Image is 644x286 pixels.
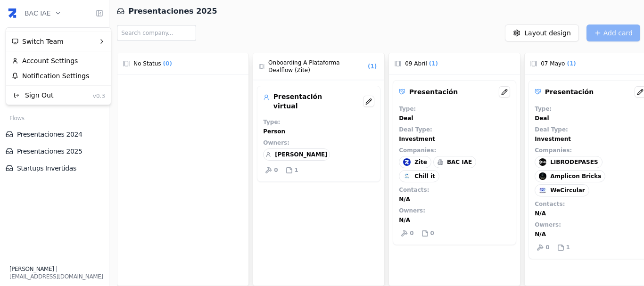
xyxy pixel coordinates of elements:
div: Sign Out [12,90,53,100]
div: v0.3 [93,90,105,100]
a: Notification Settings [8,68,109,83]
a: Account Settings [8,53,109,68]
div: BAC IAE [6,27,111,105]
div: Switch Team [8,34,109,49]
